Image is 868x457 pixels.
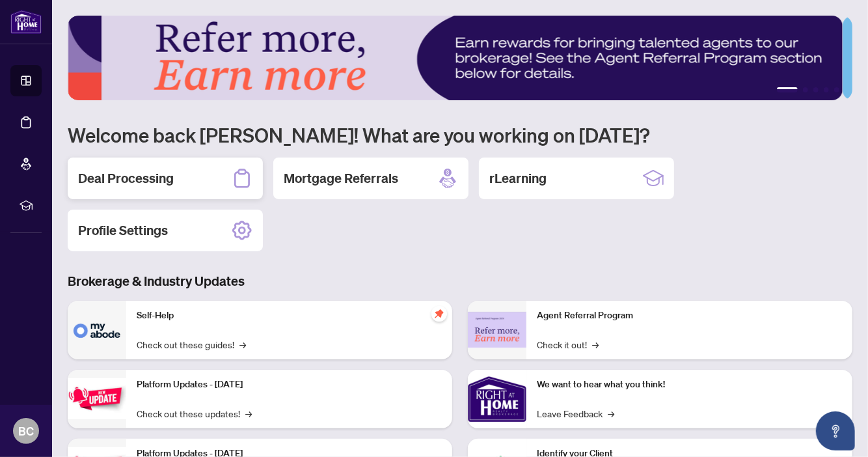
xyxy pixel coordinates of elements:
img: Agent Referral Program [468,312,526,348]
button: 5 [834,87,839,92]
h2: Mortgage Referrals [284,169,398,187]
a: Leave Feedback→ [537,406,614,421]
button: Open asap [816,411,855,450]
a: Check out these guides!→ [137,337,246,352]
h2: rLearning [489,169,547,187]
h2: Deal Processing [78,169,174,187]
button: 1 [777,87,798,92]
button: 3 [813,87,819,92]
a: Check it out!→ [537,337,599,352]
h2: Profile Settings [78,221,168,240]
img: Slide 0 [68,16,843,100]
span: pushpin [431,306,447,322]
p: Platform Updates - [DATE] [137,378,442,392]
img: logo [10,10,42,34]
p: We want to hear what you think! [537,378,842,392]
p: Self-Help [137,309,442,323]
img: We want to hear what you think! [468,370,526,428]
span: → [608,406,614,421]
img: Self-Help [68,301,126,359]
h1: Welcome back [PERSON_NAME]! What are you working on [DATE]? [68,122,852,147]
a: Check out these updates!→ [137,406,252,421]
span: → [592,337,599,352]
span: BC [18,422,34,440]
img: Platform Updates - July 21, 2025 [68,378,126,419]
span: → [245,406,252,421]
button: 4 [824,87,829,92]
span: → [239,337,246,352]
button: 2 [803,87,808,92]
h3: Brokerage & Industry Updates [68,272,852,290]
p: Agent Referral Program [537,309,842,323]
